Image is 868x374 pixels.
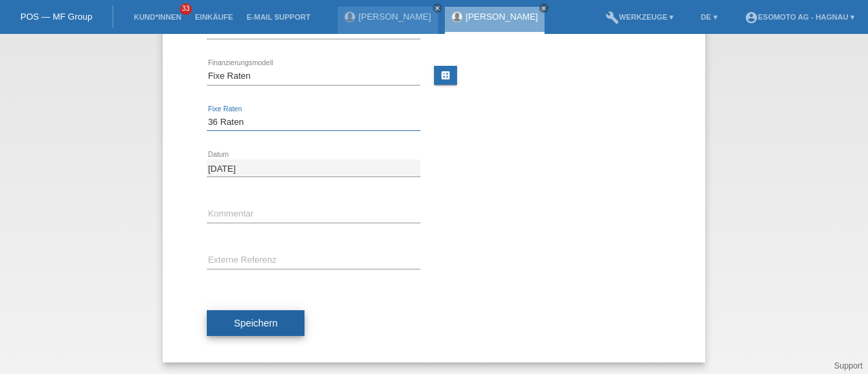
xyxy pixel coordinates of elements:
a: close [539,3,549,13]
a: buildWerkzeuge ▾ [599,13,681,21]
i: close [540,5,547,12]
i: build [606,11,619,24]
a: calculate [434,66,457,85]
a: Kund*innen [127,13,188,21]
a: E-Mail Support [240,13,317,21]
a: close [433,3,442,13]
i: account_circle [745,11,758,24]
a: Support [834,361,863,371]
span: Speichern [234,318,277,329]
a: POS — MF Group [20,12,92,22]
a: [PERSON_NAME] [466,12,538,22]
i: calculate [440,70,451,81]
a: Einkäufe [188,13,239,21]
span: 33 [180,3,192,15]
i: close [434,5,441,12]
button: Speichern [207,310,304,336]
a: account_circleEsomoto AG - Hagnau ▾ [738,13,861,21]
a: [PERSON_NAME] [359,12,431,22]
a: DE ▾ [694,13,724,21]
